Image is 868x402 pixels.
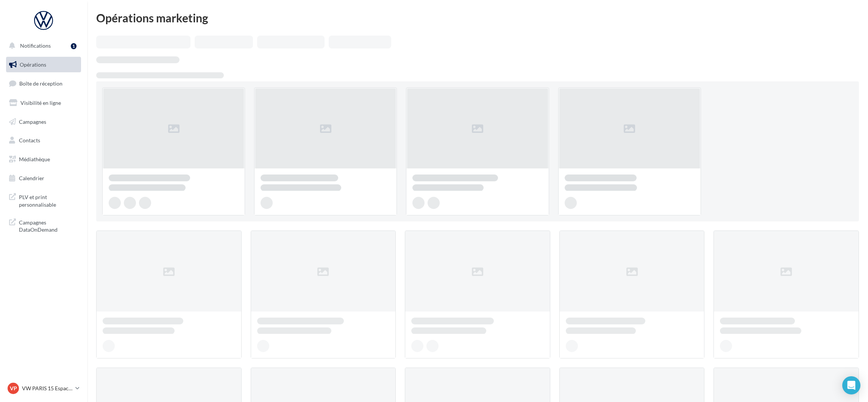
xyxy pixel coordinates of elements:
p: VW PARIS 15 Espace Suffren [22,385,72,392]
a: Calendrier [5,170,83,186]
a: Contacts [5,132,83,148]
span: Campagnes DataOnDemand [19,217,78,234]
div: Open Intercom Messenger [842,376,860,394]
a: Visibilité en ligne [5,95,83,111]
span: Notifications [20,42,51,49]
span: Opérations [20,61,46,68]
button: Notifications 1 [5,38,80,54]
span: Calendrier [19,175,44,181]
span: Boîte de réception [19,80,62,87]
a: Campagnes DataOnDemand [5,214,83,237]
a: Campagnes [5,114,83,130]
span: Médiathèque [19,156,50,162]
a: Opérations [5,57,83,73]
a: Médiathèque [5,151,83,167]
a: PLV et print personnalisable [5,189,83,211]
span: PLV et print personnalisable [19,192,78,208]
span: Campagnes [19,118,46,125]
span: VP [10,385,17,392]
div: Opérations marketing [96,12,859,23]
span: Visibilité en ligne [20,100,61,106]
a: VP VW PARIS 15 Espace Suffren [6,381,81,396]
a: Boîte de réception [5,75,83,92]
span: Contacts [19,137,40,143]
div: 1 [71,43,76,49]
